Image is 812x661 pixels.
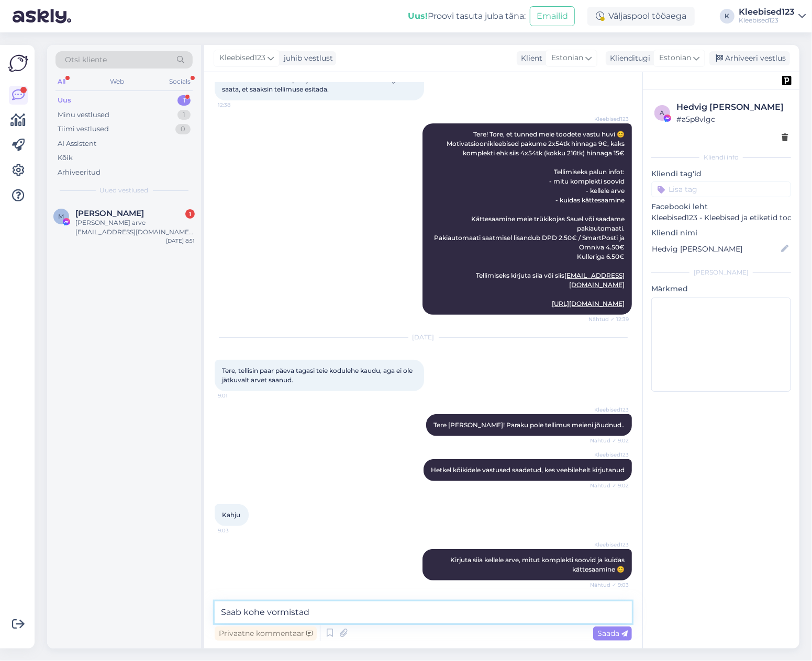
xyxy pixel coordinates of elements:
[58,139,96,149] div: AI Assistent
[59,212,64,220] span: M
[651,168,791,179] p: Kliendi tag'id
[55,75,68,88] div: All
[58,153,73,163] div: Kõik
[450,556,626,573] span: Kirjuta siia kellele arve, mitut komplekti soovid ja kuidas kättesaamine 😊
[589,406,629,414] span: Kleebised123
[177,110,191,120] div: 1
[652,243,779,255] input: Lisa nimi
[551,52,583,64] span: Estonian
[660,109,665,117] span: a
[676,113,788,125] div: # a5p8vlgc
[108,75,127,88] div: Web
[433,421,625,429] span: Tere [PERSON_NAME]! Paraku pole tellimus meieni jõudnud..
[589,451,629,459] span: Kleebised123
[589,581,629,589] span: Nähtud ✓ 9:03
[280,53,333,64] div: juhib vestlust
[218,101,257,109] span: 12:38
[431,466,625,474] span: Hetkel kõikidele vastused saadetud, kes veebilehelt kirjutanud
[175,124,191,134] div: 0
[408,11,428,21] b: Uus!
[552,300,625,307] a: [URL][DOMAIN_NAME]
[58,110,109,120] div: Minu vestlused
[589,115,629,123] span: Kleebised123
[185,209,195,219] div: 1
[651,212,791,223] p: Kleebised123 - Kleebised ja etiketid toodetele ning kleebised autodele.
[589,437,629,445] span: Nähtud ✓ 9:02
[588,315,629,323] span: Nähtud ✓ 12:39
[215,626,317,641] div: Privaatne kommentaar
[177,95,191,106] div: 1
[434,130,626,307] span: Tere! Tore, et tunned meie toodete vastu huvi 😊 Motivatsioonikleebised pakume 2x54tk hinnaga 9€, ...
[166,237,195,245] div: [DATE] 8:51
[606,53,650,64] div: Klienditugi
[58,95,71,106] div: Uus
[408,10,526,22] div: Proovi tasuta juba täna:
[676,101,788,113] div: Hedvig [PERSON_NAME]
[218,392,257,400] span: 9:01
[651,283,791,294] p: Märkmed
[65,54,107,65] span: Otsi kliente
[222,511,240,519] span: Kahju
[100,186,149,195] span: Uued vestlused
[651,227,791,238] p: Kliendi nimi
[75,218,195,237] div: [PERSON_NAME] arve [EMAIL_ADDRESS][DOMAIN_NAME] pakiautomaati Võru maksimarketi omniva
[517,53,542,64] div: Klient
[720,9,735,24] div: K
[739,8,806,25] a: Kleebised123Kleebised123
[709,51,790,65] div: Arhiveeri vestlus
[58,167,101,178] div: Arhiveeritud
[75,209,144,218] span: Merike Niitmets
[215,601,632,623] textarea: Saab kohe vormistad
[8,53,28,73] img: Askly Logo
[530,6,575,26] button: Emailid
[218,527,257,534] span: 9:03
[659,52,691,64] span: Estonian
[58,124,109,134] div: Tiimi vestlused
[739,16,794,25] div: Kleebised123
[739,8,794,16] div: Kleebised123
[222,367,414,384] span: Tere, tellisin paar päeva tagasi teie kodulehe kaudu, aga ei ole jätkuvalt arvet saanud.
[167,75,193,88] div: Socials
[589,482,629,489] span: Nähtud ✓ 9:02
[651,201,791,212] p: Facebooki leht
[587,7,695,26] div: Väljaspool tööaega
[219,52,265,64] span: Kleebised123
[651,153,791,162] div: Kliendi info
[589,541,629,549] span: Kleebised123
[215,333,632,342] div: [DATE]
[597,629,628,638] span: Saada
[782,76,792,85] img: pd
[564,271,625,289] a: [EMAIL_ADDRESS][DOMAIN_NAME]
[651,181,791,197] input: Lisa tag
[651,268,791,277] div: [PERSON_NAME]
